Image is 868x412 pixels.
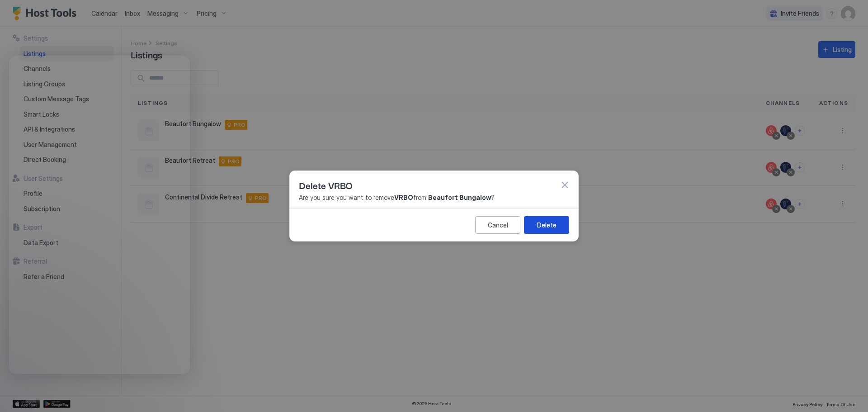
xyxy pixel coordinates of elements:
iframe: Intercom live chat [9,381,31,403]
div: Delete [537,220,557,230]
span: Delete VRBO [299,178,353,192]
button: Cancel [475,216,520,234]
button: Delete [524,216,569,234]
iframe: Intercom live chat [9,56,190,374]
span: Are you sure you want to remove from ? [299,194,569,202]
div: Cancel [488,220,508,230]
